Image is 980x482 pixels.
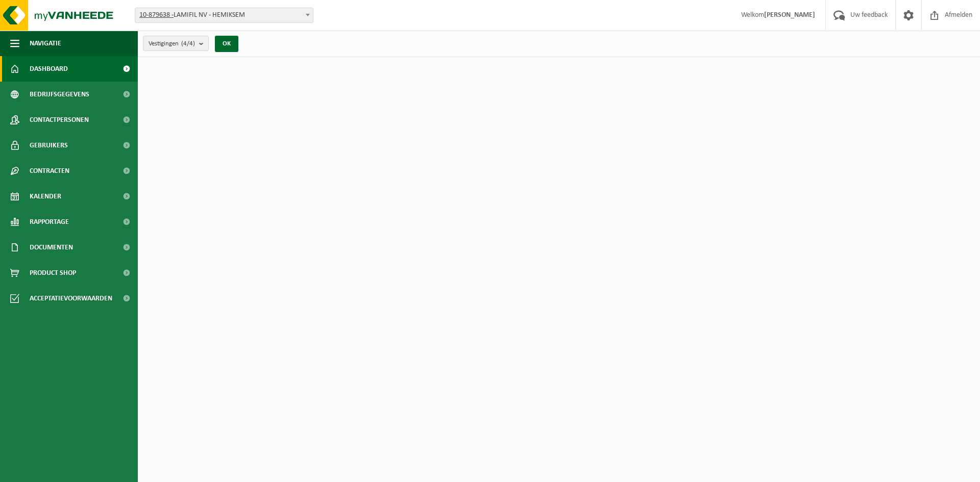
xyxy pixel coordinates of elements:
[181,40,195,47] count: (4/4)
[135,8,313,22] span: 10-879638 - LAMIFIL NV - HEMIKSEM
[143,36,209,51] button: Vestigingen(4/4)
[30,260,76,286] span: Product Shop
[30,235,73,260] span: Documenten
[30,82,89,107] span: Bedrijfsgegevens
[764,11,815,19] strong: [PERSON_NAME]
[30,133,68,158] span: Gebruikers
[139,11,174,19] tcxspan: Call 10-879638 - via 3CX
[30,286,112,311] span: Acceptatievoorwaarden
[135,8,313,23] span: 10-879638 - LAMIFIL NV - HEMIKSEM
[30,107,89,133] span: Contactpersonen
[30,184,61,209] span: Kalender
[30,158,69,184] span: Contracten
[30,56,68,82] span: Dashboard
[215,36,238,52] button: OK
[30,209,69,235] span: Rapportage
[30,31,61,56] span: Navigatie
[149,36,195,52] span: Vestigingen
